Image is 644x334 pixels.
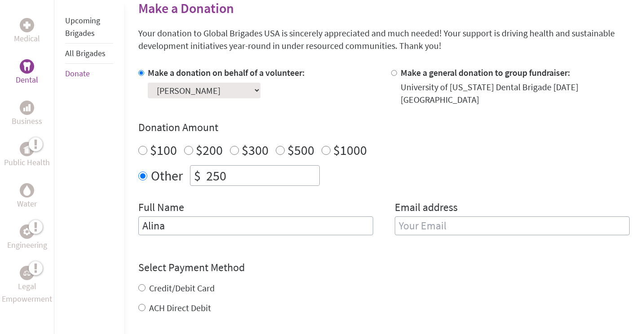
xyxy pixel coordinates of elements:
[395,200,458,216] label: Email address
[65,64,113,83] li: Donate
[20,224,34,239] div: Engineering
[23,62,31,70] img: Dental
[65,44,113,64] li: All Brigades
[14,32,40,45] p: Medical
[20,101,34,115] div: Business
[149,282,215,294] label: Credit/Debit Card
[7,239,47,251] p: Engineering
[401,81,630,106] div: University of [US_STATE] Dental Brigade [DATE] [GEOGRAPHIC_DATA]
[287,141,314,158] label: $500
[14,18,40,45] a: MedicalMedical
[149,302,211,313] label: ACH Direct Debit
[151,165,183,186] label: Other
[23,22,31,29] img: Medical
[4,142,50,169] a: Public HealthPublic Health
[65,11,113,44] li: Upcoming Brigades
[2,266,52,305] a: Legal EmpowermentLegal Empowerment
[138,200,184,216] label: Full Name
[138,120,630,135] h4: Donation Amount
[23,185,31,195] img: Water
[138,27,630,52] p: Your donation to Global Brigades USA is sincerely appreciated and much needed! Your support is dr...
[65,15,100,38] a: Upcoming Brigades
[242,141,269,158] label: $300
[65,48,106,58] a: All Brigades
[16,74,38,86] p: Dental
[7,224,47,251] a: EngineeringEngineering
[20,59,34,74] div: Dental
[12,115,42,127] p: Business
[20,18,34,32] div: Medical
[150,141,177,158] label: $100
[190,166,204,185] div: $
[20,266,34,280] div: Legal Empowerment
[23,145,31,154] img: Public Health
[395,216,630,235] input: Your Email
[204,166,319,185] input: Enter Amount
[401,67,570,78] label: Make a general donation to group fundraiser:
[333,141,367,158] label: $1000
[138,260,630,275] h4: Select Payment Method
[17,198,37,210] p: Water
[17,183,37,210] a: WaterWater
[16,59,38,86] a: DentalDental
[138,216,373,235] input: Enter Full Name
[196,141,223,158] label: $200
[23,270,31,276] img: Legal Empowerment
[65,68,90,79] a: Donate
[12,101,42,127] a: BusinessBusiness
[20,142,34,156] div: Public Health
[4,156,50,169] p: Public Health
[2,280,52,305] p: Legal Empowerment
[20,183,34,198] div: Water
[23,104,31,111] img: Business
[148,67,305,78] label: Make a donation on behalf of a volunteer:
[23,228,31,235] img: Engineering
